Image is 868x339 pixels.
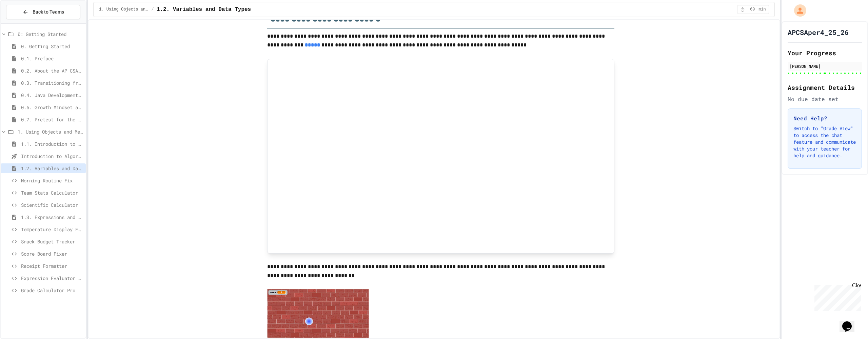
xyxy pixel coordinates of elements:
span: Temperature Display Fix [21,226,83,233]
span: Receipt Formatter [21,262,83,270]
button: Back to Teams [6,5,80,19]
h2: Assignment Details [788,83,862,92]
span: 1. Using Objects and Methods [99,7,149,12]
div: No due date set [788,95,862,103]
span: Expression Evaluator Fix [21,275,83,282]
h2: Your Progress [788,48,862,58]
span: Scientific Calculator [21,201,83,208]
span: Introduction to Algorithms, Programming, and Compilers [21,153,83,160]
span: Back to Teams [33,8,64,16]
div: [PERSON_NAME] [790,63,860,69]
span: 0.5. Growth Mindset and Pair Programming [21,104,83,111]
div: Chat with us now!Close [3,3,47,43]
h1: APCSAper4_25_26 [788,27,849,37]
span: 0: Getting Started [18,31,83,38]
span: Team Stats Calculator [21,189,83,196]
span: 0. Getting Started [21,43,83,50]
p: Switch to "Grade View" to access the chat feature and communicate with your teacher for help and ... [793,125,856,159]
span: / [152,7,154,12]
span: 0.3. Transitioning from AP CSP to AP CSA [21,79,83,86]
h3: Need Help? [793,114,856,122]
iframe: chat widget [812,282,861,311]
span: 0.2. About the AP CSA Exam [21,67,83,74]
span: 1.3. Expressions and Output [New] [21,214,83,221]
span: Snack Budget Tracker [21,238,83,245]
span: min [758,7,766,12]
span: 1.2. Variables and Data Types [21,165,83,172]
div: My Account [787,3,808,18]
span: 0.4. Java Development Environments [21,92,83,99]
span: 1.2. Variables and Data Types [157,5,251,14]
span: Score Board Fixer [21,250,83,257]
span: 1.1. Introduction to Algorithms, Programming, and Compilers [21,140,83,147]
span: Grade Calculator Pro [21,287,83,294]
span: 0.7. Pretest for the AP CSA Exam [21,116,83,123]
span: 1. Using Objects and Methods [18,128,83,135]
span: 0.1. Preface [21,55,83,62]
span: Morning Routine Fix [21,177,83,184]
iframe: chat widget [840,312,861,332]
span: 60 [747,7,758,12]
